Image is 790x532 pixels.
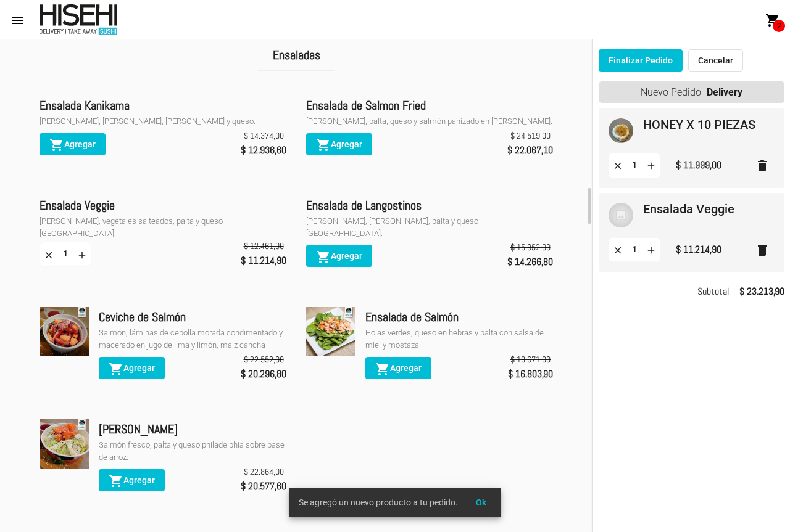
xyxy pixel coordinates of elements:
div: Ensalada de Salmón [365,307,553,327]
mat-icon: shopping_cart [316,137,331,152]
span: Agregar [316,251,362,261]
span: $ 18.671,00 [510,353,551,366]
mat-icon: shopping_cart [109,473,123,488]
button: Cancelar [688,49,743,72]
img: 2a2e4fc8-76c4-49c3-8e48-03e4afb00aef.jpeg [609,118,633,143]
mat-icon: shopping_cart [765,13,780,28]
div: [PERSON_NAME], [PERSON_NAME], palta y queso [GEOGRAPHIC_DATA]. [306,215,553,240]
mat-icon: clear [612,244,623,255]
button: Agregar [39,133,106,155]
div: [PERSON_NAME], vegetales salteados, palta y queso [GEOGRAPHIC_DATA]. [39,215,286,240]
span: 2 [773,20,785,32]
span: $ 12.936,60 [241,142,286,159]
mat-card-title: HONEY X 10 PIEZAS [643,118,755,131]
button: Agregar [306,133,372,155]
span: $ 22.067,10 [507,142,553,159]
button: 2 [760,7,785,32]
span: Agregar [109,475,155,485]
button: Agregar [306,245,372,267]
strong: $ 23.213,90 [739,283,784,300]
button: Agregar [365,357,431,379]
span: $ 14.266,80 [507,253,553,271]
span: $ 22.864,00 [244,465,284,478]
span: $ 20.296,80 [241,366,286,383]
span: $ 22.552,00 [244,353,284,366]
mat-icon: add [646,244,657,255]
span: $ 12.461,00 [244,240,284,252]
div: Ensalada de Langostinos [306,195,553,215]
strong: Delivery [707,81,742,103]
div: Ensalada Veggie [39,195,286,215]
mat-icon: add [646,160,657,171]
button: Agregar [99,357,165,379]
span: $ 14.374,00 [244,129,284,142]
span: Agregar [109,363,155,373]
mat-card-title: Ensalada Veggie [643,203,734,215]
mat-icon: shopping_cart [316,250,331,264]
mat-icon: menu [10,13,25,28]
div: Hojas verdes, queso en hebras y palta con salsa de miel y mostaza. [365,327,553,351]
span: $ 15.852,00 [510,241,551,253]
mat-icon: shopping_cart [49,137,64,152]
div: $ 11.999,00 [676,157,721,174]
span: Se agregó un nuevo producto a tu pedido. [299,496,458,509]
img: ee834e06-5dcb-4ef5-923e-14bd65458283.jpg [39,307,89,356]
div: [PERSON_NAME] [99,419,286,439]
img: c9d29581-cb16-42d5-b1cd-c0cc9af9e4d9.jpg [39,419,89,469]
span: $ 24.519,00 [510,129,551,142]
span: $ 16.803,90 [508,366,553,383]
div: Nuevo Pedido [599,81,784,103]
button: Agregar [99,469,165,491]
span: Agregar [375,363,422,373]
mat-icon: delete [755,243,770,258]
span: Ok [476,497,486,507]
div: $ 11.214,90 [676,241,721,258]
div: Ensalada Kanikama [39,96,286,115]
mat-icon: delete [755,158,770,173]
div: [PERSON_NAME], palta, queso y salmón panizado en [PERSON_NAME]. [306,115,553,128]
mat-icon: clear [612,160,623,171]
div: Salmón fresco, palta y queso philadelphia sobre base de arroz. [99,439,286,464]
span: Agregar [316,139,362,149]
span: $ 11.214,90 [241,252,286,269]
h2: Ensaladas [258,39,335,71]
mat-icon: shopping_cart [109,362,123,377]
img: d5f0e622-df8b-4e3e-8ceb-cd8bef983265.jpg [306,307,355,356]
div: [PERSON_NAME], [PERSON_NAME], [PERSON_NAME] y queso. [39,115,286,128]
div: Salmón, láminas de cebolla morada condimentado y macerado en jugo de lima y limón, maiz cancha . [99,327,286,351]
img: 07c47add-75b0-4ce5-9aba-194f44787723.jpg [609,203,633,227]
button: Ok [466,491,496,514]
div: Ensalada de Salmon Fried [306,96,553,115]
span: Agregar [49,139,96,149]
span: Subtotal [697,283,730,300]
button: Finalizar Pedido [599,49,683,72]
span: $ 20.577,60 [241,478,286,495]
div: Ceviche de Salmón [99,307,286,327]
mat-icon: add [77,249,88,260]
mat-icon: clear [43,249,54,260]
mat-icon: shopping_cart [375,362,390,377]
